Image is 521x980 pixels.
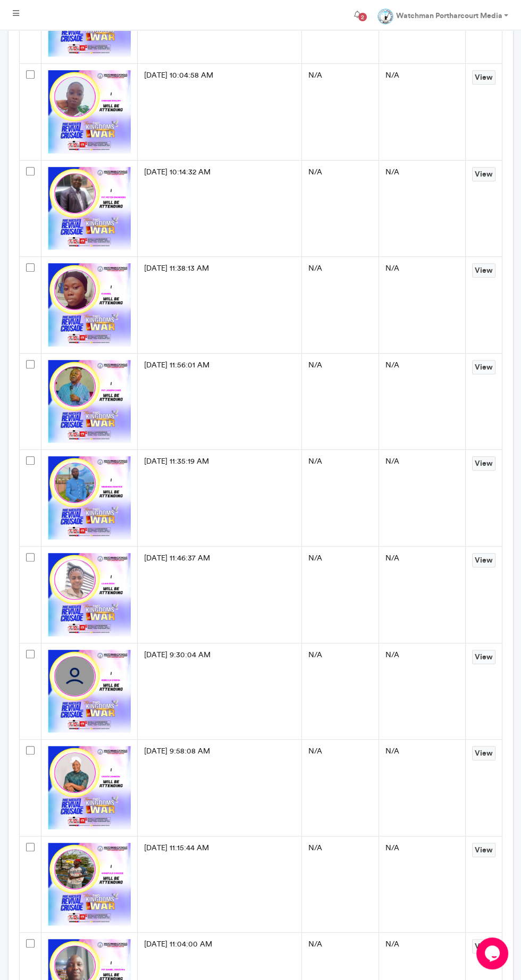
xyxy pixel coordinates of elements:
img: f6e2a6d5-e6f5-457e-9b51-8ba2fffb0a1b.png [48,263,131,347]
img: profile dp [377,9,393,24]
img: 45ec59fd-2ad3-49a9-8f5d-198db77e8534.png [48,746,131,830]
img: 955c588c-1580-46cf-9e17-73986c9f98e1.png [48,360,131,443]
td: N/A [302,546,379,643]
a: View [472,650,495,664]
td: N/A [302,160,379,257]
a: View [472,360,495,374]
a: View [472,553,495,567]
img: 80e485e1-835a-43cd-b90d-fe051b8b8c94.png [48,456,131,540]
td: N/A [302,450,379,547]
td: N/A [379,546,465,643]
td: [DATE] 10:04:58 AM [138,63,302,160]
img: b2ca2c0f-0228-4973-94b6-db899f6b6d9e.png [48,553,131,636]
td: N/A [379,353,465,450]
a: View [472,843,495,857]
td: [DATE] 10:14:32 AM [138,160,302,257]
td: N/A [379,450,465,547]
td: N/A [379,63,465,160]
img: 25482ea0-b8e2-4394-8369-88158ac60175.png [48,843,131,926]
img: 615c4e2e-671f-4ae7-ad50-fbad936cd3ae.png [48,70,131,154]
a: View [472,263,495,278]
td: N/A [302,740,379,836]
td: N/A [302,257,379,354]
a: View [472,746,495,760]
td: [DATE] 11:56:01 AM [138,353,302,450]
td: [DATE] 11:15:44 AM [138,836,302,933]
img: b11ab738-2e91-439d-aec2-2d293646faaf.png [48,650,131,733]
a: View [472,70,495,85]
td: N/A [302,643,379,740]
td: [DATE] 11:35:19 AM [138,450,302,547]
a: View [472,939,495,953]
a: Watchman Portharcourt Media [369,4,517,26]
td: [DATE] 9:58:08 AM [138,740,302,836]
td: N/A [302,63,379,160]
td: N/A [379,836,465,933]
img: 383ef9e9-3818-4e9f-9bac-b42ca576d15c.png [48,167,131,250]
td: N/A [379,740,465,836]
a: View [472,456,495,471]
span: 2 [358,13,367,21]
strong: Watchman Portharcourt Media [396,11,502,20]
a: View [472,167,495,181]
td: N/A [379,160,465,257]
td: [DATE] 11:46:37 AM [138,546,302,643]
button: 2 [346,4,369,26]
td: N/A [302,353,379,450]
td: [DATE] 11:38:13 AM [138,257,302,354]
td: N/A [302,836,379,933]
td: N/A [379,257,465,354]
td: N/A [379,643,465,740]
iframe: chat widget [476,937,510,969]
td: [DATE] 9:30:04 AM [138,643,302,740]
